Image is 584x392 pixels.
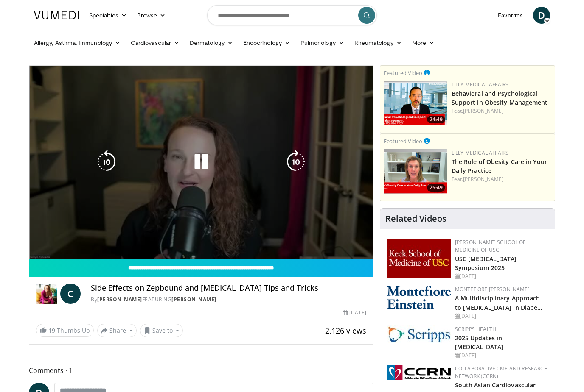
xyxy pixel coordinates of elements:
button: Save to [140,324,183,337]
a: Rheumatology [349,34,407,51]
a: [PERSON_NAME] [463,175,503,183]
a: The Role of Obesity Care in Your Daily Practice [452,158,547,175]
a: Dermatology [185,34,238,51]
a: Lilly Medical Affairs [452,149,509,156]
img: ba3304f6-7838-4e41-9c0f-2e31ebde6754.png.150x105_q85_crop-smart_upscale.png [384,81,447,125]
a: [PERSON_NAME] [97,296,142,303]
a: 2025 Updates in [MEDICAL_DATA] [455,334,503,351]
h4: Side Effects on Zepbound and [MEDICAL_DATA] Tips and Tricks [91,284,366,293]
a: Specialties [84,7,132,24]
div: [DATE] [343,309,366,317]
input: Search topics, interventions [207,5,377,25]
span: 25:49 [427,184,445,192]
img: a04ee3ba-8487-4636-b0fb-5e8d268f3737.png.150x105_q85_autocrop_double_scale_upscale_version-0.2.png [387,365,451,380]
a: 24:49 [384,81,447,125]
a: A Multidisciplinary Approach to [MEDICAL_DATA] in Diabe… [455,294,543,311]
span: 19 [48,326,55,334]
img: e1208b6b-349f-4914-9dd7-f97803bdbf1d.png.150x105_q85_crop-smart_upscale.png [384,149,447,194]
a: [PERSON_NAME] [171,296,216,303]
a: [PERSON_NAME] School of Medicine of USC [455,239,526,253]
small: Featured Video [384,69,422,77]
a: Scripps Health [455,325,496,333]
a: Allergy, Asthma, Immunology [29,34,126,51]
span: 2,126 views [325,325,366,336]
img: c9f2b0b7-b02a-4276-a72a-b0cbb4230bc1.jpg.150x105_q85_autocrop_double_scale_upscale_version-0.2.jpg [387,325,451,343]
div: Feat. [452,107,551,115]
a: Montefiore [PERSON_NAME] [455,286,530,293]
div: [DATE] [455,272,548,280]
small: Featured Video [384,137,422,145]
a: 19 Thumbs Up [36,324,94,337]
a: Browse [132,7,171,24]
a: Favorites [493,7,528,24]
img: VuMedi Logo [34,11,79,19]
a: More [407,34,440,51]
div: [DATE] [455,312,548,320]
a: [PERSON_NAME] [463,107,503,114]
img: b0142b4c-93a1-4b58-8f91-5265c282693c.png.150x105_q85_autocrop_double_scale_upscale_version-0.2.png [387,286,451,309]
a: Endocrinology [238,34,295,51]
a: Collaborative CME and Research Network (CCRN) [455,365,548,380]
a: Cardiovascular [126,34,185,51]
button: Share [97,324,137,337]
a: Pulmonology [295,34,349,51]
div: [DATE] [455,352,548,359]
span: Comments 1 [29,365,373,376]
div: By FEATURING [91,296,366,303]
img: Dr. Carolynn Francavilla [36,284,57,304]
a: Behavioral and Psychological Support in Obesity Management [452,89,548,106]
a: C [60,284,81,304]
a: 25:49 [384,149,447,194]
div: Feat. [452,175,551,183]
h4: Related Videos [385,214,446,224]
a: D [533,7,550,24]
video-js: Video Player [29,66,373,259]
a: Lilly Medical Affairs [452,81,509,88]
span: 24:49 [427,116,445,123]
a: USC [MEDICAL_DATA] Symposium 2025 [455,255,517,272]
img: 7b941f1f-d101-407a-8bfa-07bd47db01ba.png.150x105_q85_autocrop_double_scale_upscale_version-0.2.jpg [387,239,451,278]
